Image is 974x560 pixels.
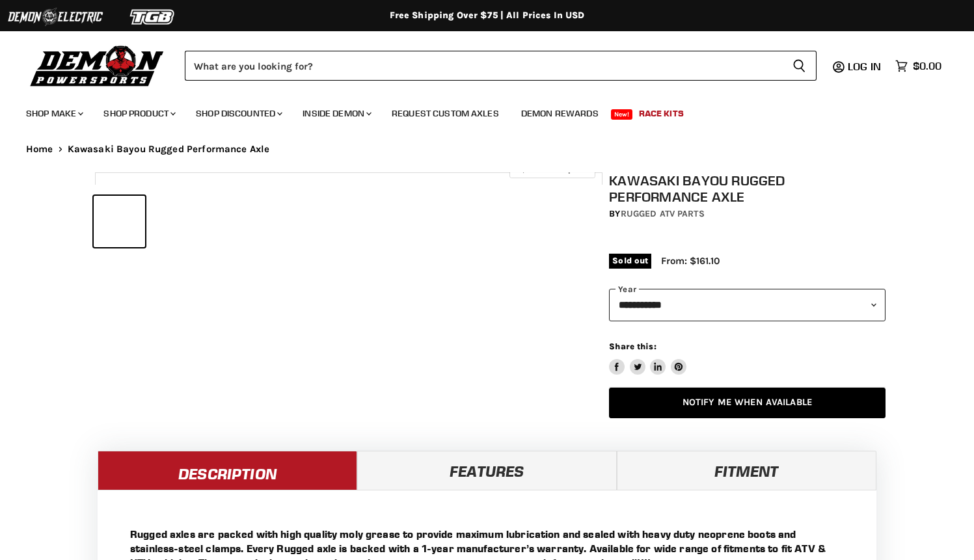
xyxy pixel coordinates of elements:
[26,144,53,155] a: Home
[357,451,617,490] a: Features
[94,196,145,247] button: Kawasaki Bayou Rugged Performance Axle thumbnail
[611,109,633,120] span: New!
[68,144,270,155] span: Kawasaki Bayou Rugged Performance Axle
[848,60,881,73] span: Log in
[16,100,91,127] a: Shop Make
[104,5,202,29] img: TGB Logo 2
[609,341,686,375] aside: Share this:
[186,100,290,127] a: Shop Discounted
[782,51,817,81] button: Search
[842,60,889,72] a: Log in
[609,388,886,418] a: Notify Me When Available
[913,60,941,72] span: $0.00
[16,95,938,127] ul: Main menu
[609,341,656,351] span: Share this:
[382,100,509,127] a: Request Custom Axles
[185,51,782,81] input: Search
[621,208,705,219] a: Rugged ATV Parts
[98,451,357,490] a: Description
[293,100,379,127] a: Inside Demon
[889,57,948,75] a: $0.00
[629,100,694,127] a: Race Kits
[661,255,720,267] span: From: $161.10
[609,289,886,321] select: year
[516,164,588,174] span: Click to expand
[609,172,886,205] h1: Kawasaki Bayou Rugged Performance Axle
[94,100,183,127] a: Shop Product
[609,254,651,268] span: Sold out
[7,5,104,29] img: Demon Electric Logo 2
[511,100,608,127] a: Demon Rewards
[185,51,817,81] form: Product
[26,42,169,88] img: Demon Powersports
[609,207,886,221] div: by
[617,451,876,490] a: Fitment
